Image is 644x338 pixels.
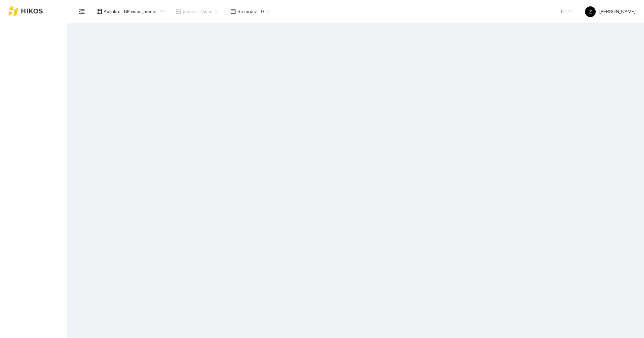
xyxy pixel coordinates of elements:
[79,8,85,14] span: menu-fold
[201,6,218,16] span: Visos
[585,9,636,14] span: [PERSON_NAME]
[589,6,592,17] span: Ž
[561,6,572,16] span: LT
[176,9,181,14] span: shop
[124,6,164,16] span: BP visos įmonės
[261,6,270,16] span: 0
[75,5,89,18] button: menu-fold
[97,9,102,14] span: layout
[104,8,120,15] span: Aplinka :
[230,9,236,14] span: calendar
[237,8,257,15] span: Sezonas :
[183,8,197,15] span: Įmonė :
